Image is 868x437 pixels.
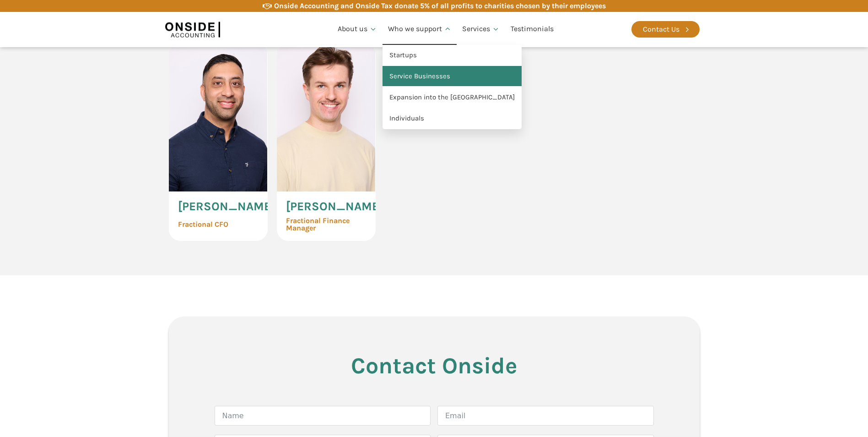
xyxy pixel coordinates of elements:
[178,201,275,213] span: [PERSON_NAME]
[383,14,457,45] a: Who we support
[165,19,220,40] img: Onside Accounting
[631,21,700,38] a: Contact Us
[383,108,522,129] a: Individuals
[215,406,431,426] input: Name
[286,201,383,213] span: [PERSON_NAME]
[643,23,679,35] div: Contact Us
[383,87,522,108] a: Expansion into the [GEOGRAPHIC_DATA]
[383,45,522,66] a: Startups
[178,221,228,228] span: Fractional CFO
[457,14,505,45] a: Services
[437,406,654,426] input: Email
[505,14,559,45] a: Testimonials
[332,14,383,45] a: About us
[286,217,367,232] span: Fractional Finance Manager
[383,66,522,87] a: Service Businesses
[215,353,654,378] h3: Contact Onside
